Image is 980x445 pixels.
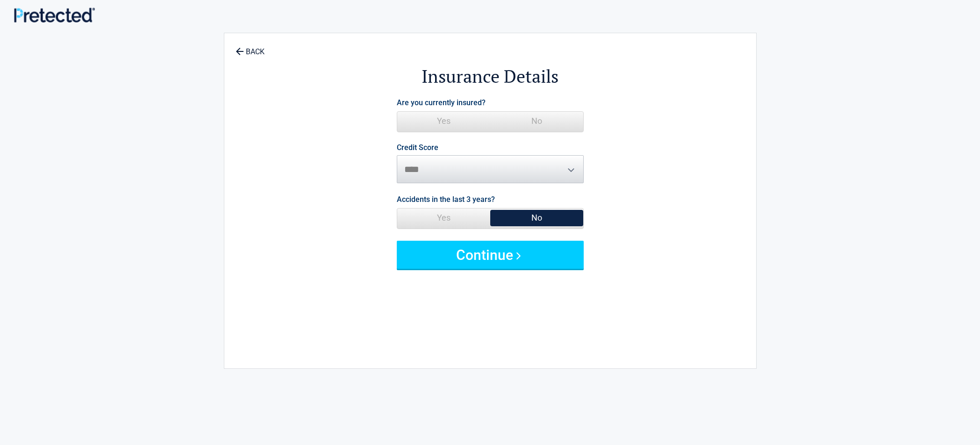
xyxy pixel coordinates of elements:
[14,7,95,22] img: Main Logo
[397,96,486,109] label: Are you currently insured?
[397,112,490,130] span: Yes
[276,65,705,88] h2: Insurance Details
[397,208,490,227] span: Yes
[234,39,266,56] a: BACK
[397,241,584,269] button: Continue
[490,112,583,130] span: No
[397,193,495,206] label: Accidents in the last 3 years?
[490,208,583,227] span: No
[397,144,438,151] label: Credit Score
